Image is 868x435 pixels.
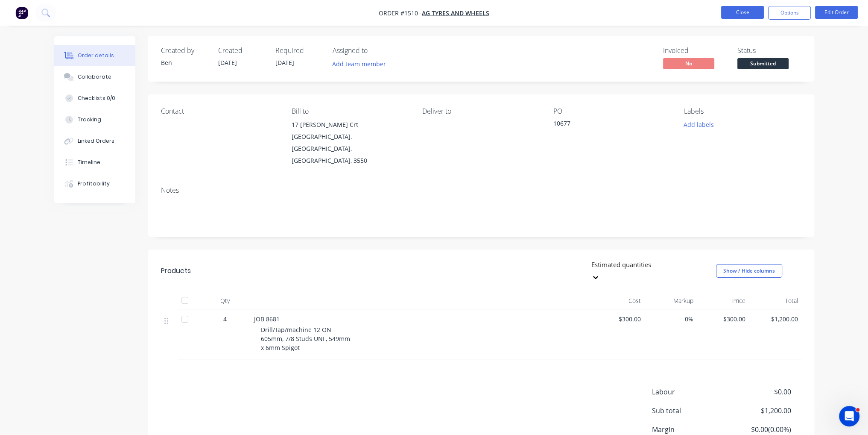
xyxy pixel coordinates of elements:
[161,266,191,276] div: Products
[728,387,791,397] span: $0.00
[54,45,135,66] button: Order details
[768,6,811,20] button: Options
[737,58,789,71] button: Submitted
[592,292,645,309] div: Cost
[78,116,101,123] div: Tracking
[78,73,111,81] div: Collaborate
[54,88,135,109] button: Checklists 0/0
[275,47,322,55] div: Required
[648,314,693,323] span: 0%
[78,180,110,188] div: Profitability
[553,119,660,131] div: 10677
[78,137,114,145] div: Linked Orders
[663,47,727,55] div: Invoiced
[161,47,208,55] div: Created by
[379,9,422,17] span: Order #1510 -
[716,264,782,278] button: Show / Hide columns
[652,406,728,416] span: Sub total
[15,6,28,19] img: Factory
[292,119,409,167] div: 17 [PERSON_NAME] Crt[GEOGRAPHIC_DATA], [GEOGRAPHIC_DATA], [GEOGRAPHIC_DATA], 3550
[652,387,728,397] span: Labour
[223,314,227,323] span: 4
[161,186,801,194] div: Notes
[54,109,135,130] button: Tracking
[327,58,390,70] button: Add team member
[422,107,539,115] div: Deliver to
[684,107,801,115] div: Labels
[728,424,791,435] span: $0.00 ( 0.00 %)
[839,406,859,426] iframe: Intercom live chat
[54,152,135,173] button: Timeline
[254,315,280,323] span: JOB 8681
[78,52,114,59] div: Order details
[54,130,135,152] button: Linked Orders
[700,314,746,323] span: $300.00
[54,66,135,88] button: Collaborate
[78,94,115,102] div: Checklists 0/0
[737,47,801,55] div: Status
[652,424,728,435] span: Margin
[749,292,801,309] div: Total
[663,58,714,69] span: No
[161,58,208,67] div: Ben
[199,292,251,309] div: Qty
[728,406,791,416] span: $1,200.00
[644,292,697,309] div: Markup
[721,6,764,19] button: Close
[275,59,294,67] span: [DATE]
[737,58,789,69] span: Submitted
[553,107,670,115] div: PO
[261,326,350,352] span: Drill/Tap/machine 12 ON 605mm, 7/8 Studs UNF, 549mm x 6mm Spigot
[54,173,135,194] button: Profitability
[697,292,749,309] div: Price
[333,47,418,55] div: Assigned to
[218,59,237,67] span: [DATE]
[292,107,409,115] div: Bill to
[78,159,100,166] div: Timeline
[161,107,278,115] div: Contact
[752,314,798,323] span: $1,200.00
[596,314,641,323] span: $300.00
[333,58,391,70] button: Add team member
[679,119,719,130] button: Add labels
[815,6,858,19] button: Edit Order
[422,9,489,17] a: AG Tyres and Wheels
[218,47,265,55] div: Created
[292,131,409,167] div: [GEOGRAPHIC_DATA], [GEOGRAPHIC_DATA], [GEOGRAPHIC_DATA], 3550
[292,119,409,131] div: 17 [PERSON_NAME] Crt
